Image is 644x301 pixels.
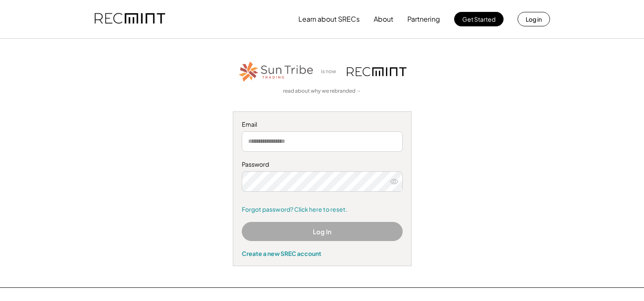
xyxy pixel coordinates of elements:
img: recmint-logotype%403x.png [94,5,165,34]
button: Learn about SRECs [298,11,360,28]
button: Get Started [454,12,504,26]
img: recmint-logotype%403x.png [347,67,406,76]
div: Email [242,120,403,129]
button: Log In [242,222,403,241]
a: Forgot password? Click here to reset. [242,205,403,214]
div: Password [242,160,403,169]
div: Create a new SREC account [242,250,403,257]
div: is now [319,68,343,75]
img: STT_Horizontal_Logo%2B-%2BColor.png [238,60,315,83]
button: Partnering [407,11,440,28]
button: About [374,11,393,28]
button: Log in [518,12,550,26]
a: read about why we rebranded → [283,88,361,95]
